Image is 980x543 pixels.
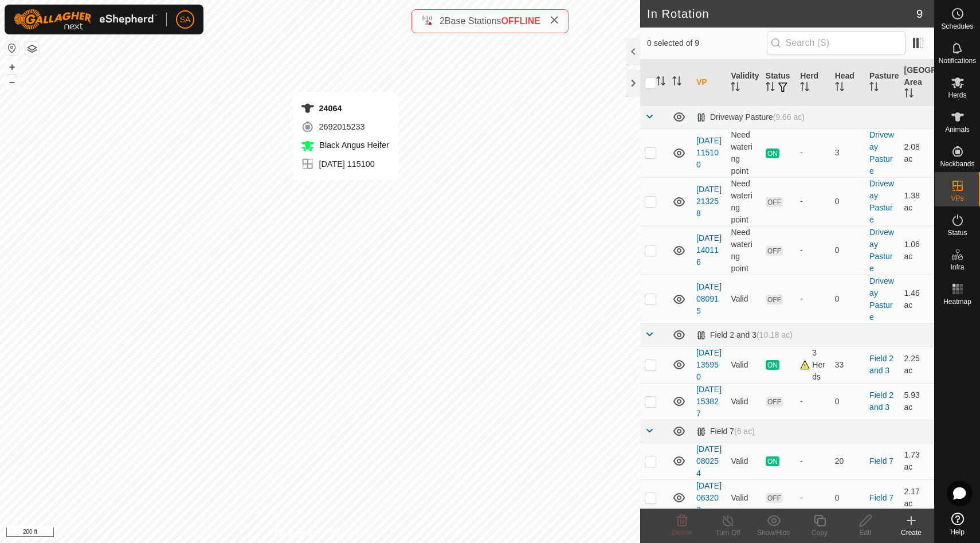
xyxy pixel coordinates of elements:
[656,78,665,87] p-sorticon: Activate to sort
[900,128,934,177] td: 2.08 ac
[830,346,865,383] td: 33
[830,383,865,420] td: 0
[647,7,916,21] h2: In Rotation
[830,60,865,106] th: Head
[275,528,317,538] a: Privacy Policy
[300,157,389,171] div: [DATE] 115100
[900,60,934,106] th: [GEOGRAPHIC_DATA] Area
[5,60,19,74] button: +
[941,23,973,30] span: Schedules
[900,383,934,420] td: 5.93 ac
[726,128,761,177] td: Need watering point
[766,360,779,370] span: ON
[766,149,779,158] span: ON
[726,275,761,323] td: Valid
[830,177,865,226] td: 0
[935,508,980,540] a: Help
[766,295,783,304] span: OFF
[696,427,755,436] div: Field 7
[900,226,934,275] td: 1.06 ac
[445,16,501,26] span: Base Stations
[696,136,722,169] a: [DATE] 115100
[696,233,722,267] a: [DATE] 140116
[766,397,783,407] span: OFF
[869,354,893,375] a: Field 2 and 3
[5,41,19,55] button: Reset Map
[869,228,894,273] a: Driveway Pasture
[692,60,726,106] th: VP
[900,346,934,383] td: 2.25 ac
[331,528,365,538] a: Contact Us
[830,226,865,275] td: 0
[842,528,888,538] div: Edit
[797,528,842,538] div: Copy
[672,529,692,537] span: Delete
[869,84,879,93] p-sorticon: Activate to sort
[830,479,865,516] td: 0
[696,348,722,381] a: [DATE] 135950
[756,330,793,339] span: (10.18 ac)
[180,14,191,26] span: SA
[800,347,825,383] div: 3 Herds
[888,528,934,538] div: Create
[869,276,894,322] a: Driveway Pasture
[800,396,825,408] div: -
[761,60,795,106] th: Status
[751,528,797,538] div: Show/Hide
[830,443,865,479] td: 20
[800,455,825,467] div: -
[869,493,893,502] a: Field 7
[647,37,767,49] span: 0 selected of 9
[696,444,722,478] a: [DATE] 080254
[869,456,893,466] a: Field 7
[726,346,761,383] td: Valid
[731,84,740,93] p-sorticon: Activate to sort
[940,161,974,167] span: Neckbands
[316,140,389,150] span: Black Angus Heifer
[766,84,775,93] p-sorticon: Activate to sort
[945,126,970,133] span: Animals
[869,390,893,412] a: Field 2 and 3
[726,479,761,516] td: Valid
[440,16,445,26] span: 2
[14,9,157,30] img: Gallagher Logo
[950,264,964,271] span: Infra
[900,177,934,226] td: 1.38 ac
[734,427,755,436] span: (6 ac)
[830,128,865,177] td: 3
[800,492,825,504] div: -
[766,456,779,466] span: ON
[900,443,934,479] td: 1.73 ac
[696,330,793,340] div: Field 2 and 3
[300,101,389,115] div: 24064
[950,529,965,536] span: Help
[773,112,805,122] span: (9.66 ac)
[900,479,934,516] td: 2.17 ac
[767,31,905,55] input: Search (S)
[795,60,830,106] th: Herd
[5,75,19,89] button: –
[800,147,825,159] div: -
[672,78,681,87] p-sorticon: Activate to sort
[696,185,722,218] a: [DATE] 213258
[501,16,540,26] span: OFFLINE
[696,385,722,418] a: [DATE] 153827
[696,481,722,514] a: [DATE] 063203
[800,293,825,305] div: -
[696,112,805,122] div: Driveway Pasture
[300,120,389,134] div: 2692015233
[948,92,966,99] span: Herds
[869,130,894,175] a: Driveway Pasture
[865,60,899,106] th: Pasture
[904,90,914,99] p-sorticon: Activate to sort
[900,275,934,323] td: 1.46 ac
[766,246,783,256] span: OFF
[800,84,809,93] p-sorticon: Activate to sort
[726,177,761,226] td: Need watering point
[947,229,967,236] span: Status
[766,493,783,503] span: OFF
[705,528,751,538] div: Turn Off
[951,195,963,202] span: VPs
[726,383,761,420] td: Valid
[869,179,894,224] a: Driveway Pasture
